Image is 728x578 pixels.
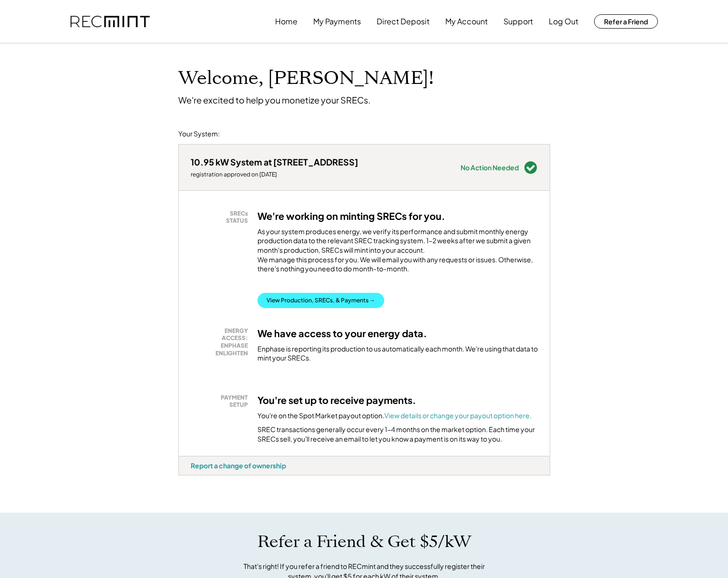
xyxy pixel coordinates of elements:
[257,394,416,406] h3: You're set up to receive payments.
[257,210,445,222] h3: We're working on minting SRECs for you.
[195,394,248,409] div: PAYMENT SETUP
[71,16,150,28] img: recmint-logotype%403x.png
[257,411,532,421] div: You're on the Spot Market payout option.
[257,227,538,279] div: As your system produces energy, we verify its performance and submit monthly energy production da...
[275,12,297,31] button: Home
[195,327,248,357] div: ENERGY ACCESS: ENPHASE ENLIGHTEN
[257,344,538,363] div: Enphase is reporting its production to us automatically each month. We're using that data to mint...
[257,532,471,552] h1: Refer a Friend & Get $5/kW
[191,461,286,470] div: Report a change of ownership
[549,12,578,31] button: Log Out
[178,475,213,479] div: 47xzmxyh - VA Distributed
[384,411,532,420] a: View details or change your payout option here.
[313,12,361,31] button: My Payments
[445,12,488,31] button: My Account
[594,14,658,29] button: Refer a Friend
[503,12,533,31] button: Support
[178,129,220,139] div: Your System:
[257,327,427,340] h3: We have access to your energy data.
[178,94,370,105] div: We're excited to help you monetize your SRECs.
[191,171,358,178] div: registration approved on [DATE]
[461,164,519,171] div: No Action Needed
[178,67,434,90] h1: Welcome, [PERSON_NAME]!
[191,156,358,167] div: 10.95 kW System at [STREET_ADDRESS]
[257,425,538,444] div: SREC transactions generally occur every 1-4 months on the market option. Each time your SRECs sel...
[195,210,248,225] div: SRECs STATUS
[377,12,430,31] button: Direct Deposit
[257,293,384,308] button: View Production, SRECs, & Payments →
